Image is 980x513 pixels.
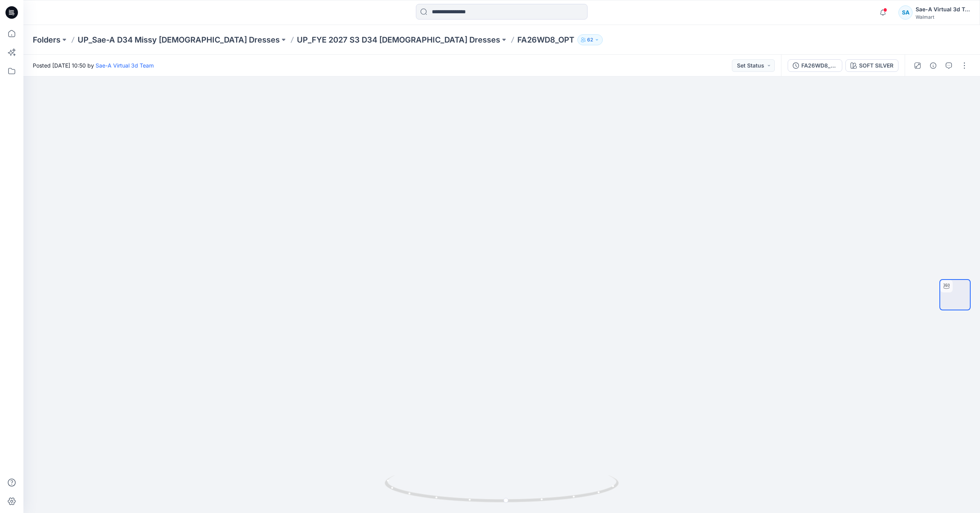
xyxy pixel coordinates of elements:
p: FA26WD8_OPT [517,34,574,45]
a: UP_Sae-A D34 Missy [DEMOGRAPHIC_DATA] Dresses [78,34,280,45]
a: UP_FYE 2027 S3 D34 [DEMOGRAPHIC_DATA] Dresses [297,34,500,45]
button: Details [927,59,939,72]
button: 62 [577,34,603,45]
button: FA26WD8_mini [788,59,842,72]
div: SA [898,5,913,20]
p: 62 [587,36,593,44]
div: Sae-A Virtual 3d Team [916,5,970,14]
a: Sae-A Virtual 3d Team [96,62,154,69]
div: FA26WD8_mini [801,61,837,70]
button: SOFT SILVER [845,59,898,72]
a: Folders [33,34,60,45]
div: Walmart [916,14,970,20]
span: Posted [DATE] 10:50 by [33,61,154,69]
div: SOFT SILVER [859,61,893,70]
